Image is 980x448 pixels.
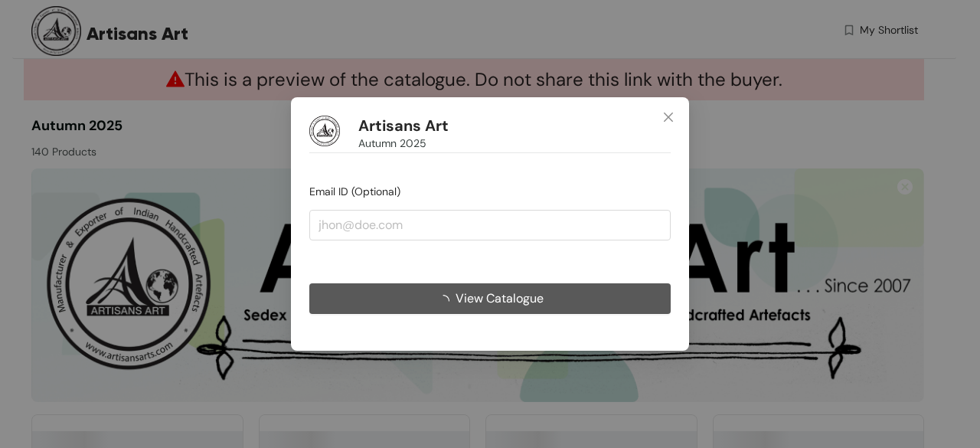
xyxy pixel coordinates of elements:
[648,97,689,139] button: Close
[309,185,400,198] span: Email ID (Optional)
[358,135,426,152] span: Autumn 2025
[456,289,544,308] span: View Catalogue
[358,116,449,136] h1: Artisans Art
[309,116,340,146] img: Buyer Portal
[437,295,456,307] span: loading
[662,111,675,123] span: close
[309,210,671,240] input: jhon@doe.com
[309,283,671,314] button: View Catalogue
